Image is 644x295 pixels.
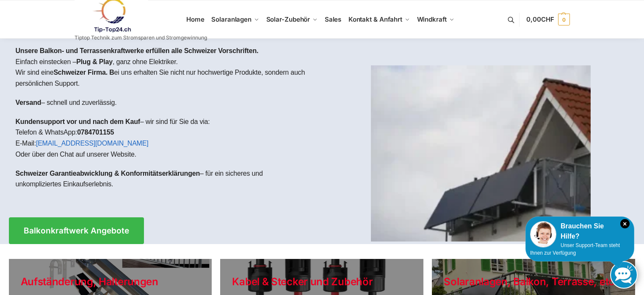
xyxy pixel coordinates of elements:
span: 0,00 [526,15,554,23]
span: Kontakt & Anfahrt [348,15,402,23]
a: Solar-Zubehör [263,0,321,39]
p: – für ein sicheres und unkompliziertes Einkaufserlebnis. [16,168,315,190]
strong: Plug & Play [76,58,113,65]
span: Sales [325,15,342,23]
a: Solaranlagen [208,0,263,39]
span: Windkraft [417,15,447,23]
span: Balkonkraftwerk Angebote [24,227,129,235]
a: Balkonkraftwerk Angebote [9,217,144,244]
div: Brauchen Sie Hilfe? [530,221,630,242]
span: Solar-Zubehör [266,15,310,23]
p: Wir sind eine ei uns erhalten Sie nicht nur hochwertige Produkte, sondern auch persönlichen Support. [16,67,315,89]
a: 0,00CHF 0 [526,7,569,32]
span: 0 [558,14,570,25]
img: Customer service [530,221,556,247]
span: CHF [541,15,554,23]
img: Home 1 [371,65,591,242]
i: Schließen [620,219,630,228]
a: Windkraft [413,0,458,39]
strong: Schweizer Garantieabwicklung & Konformitätserklärungen [16,170,200,177]
span: Solaranlagen [211,15,252,23]
a: [EMAIL_ADDRESS][DOMAIN_NAME] [36,140,149,147]
p: – wir sind für Sie da via: Telefon & WhatsApp: E-Mail: Oder über den Chat auf unserer Website. [16,116,315,160]
strong: 0784701155 [77,129,114,136]
p: – schnell und zuverlässig. [16,97,315,108]
strong: Kundensupport vor und nach dem Kauf [16,118,140,125]
strong: Schweizer Firma. B [53,69,114,76]
p: Tiptop Technik zum Stromsparen und Stromgewinnung [75,35,207,40]
a: Kontakt & Anfahrt [345,0,413,39]
strong: Unsere Balkon- und Terrassenkraftwerke erfüllen alle Schweizer Vorschriften. [16,47,259,54]
a: Sales [321,0,345,39]
strong: Versand [16,99,41,106]
span: Unser Support-Team steht Ihnen zur Verfügung [530,242,620,256]
div: Einfach einstecken – , ganz ohne Elektriker. [9,39,322,205]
